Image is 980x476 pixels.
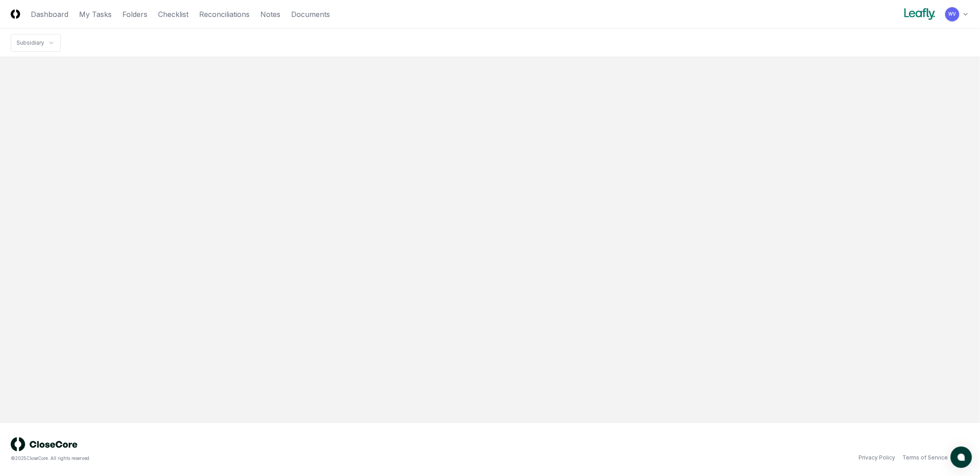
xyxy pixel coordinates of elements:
a: Documents [291,9,330,20]
a: Folders [122,9,147,20]
a: Notes [260,9,280,20]
button: atlas-launcher [951,447,972,468]
a: Terms of Service [902,454,948,462]
img: Logo [11,9,20,19]
span: WV [949,11,956,17]
a: Checklist [158,9,188,20]
a: Reconciliations [199,9,250,20]
div: Subsidiary [17,39,44,47]
a: Dashboard [31,9,68,20]
img: Leafly logo [902,7,937,21]
div: © 2025 CloseCore. All rights reserved. [11,455,490,462]
nav: breadcrumb [11,34,61,52]
a: Privacy Policy [859,454,895,462]
button: WV [944,6,960,22]
a: My Tasks [79,9,112,20]
img: logo [11,437,78,451]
